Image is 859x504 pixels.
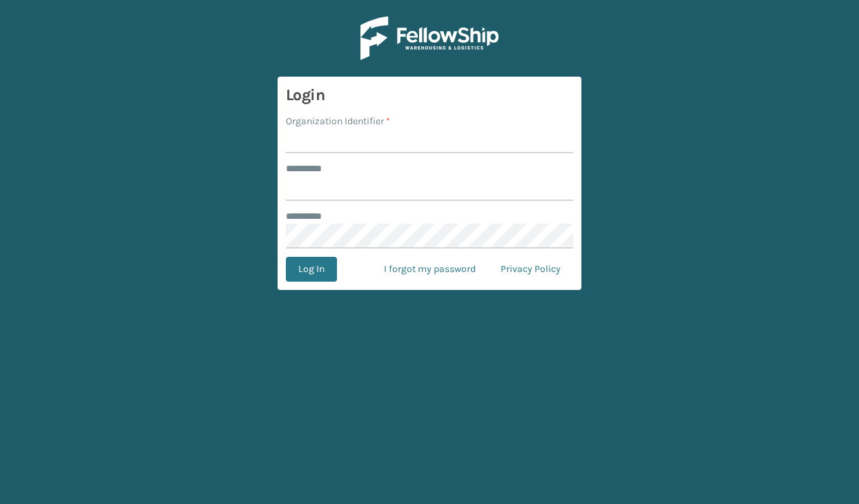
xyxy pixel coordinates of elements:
[286,85,573,106] h3: Login
[286,257,337,282] button: Log In
[488,257,573,282] a: Privacy Policy
[371,257,488,282] a: I forgot my password
[286,114,390,128] label: Organization Identifier
[360,17,499,60] img: Logo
